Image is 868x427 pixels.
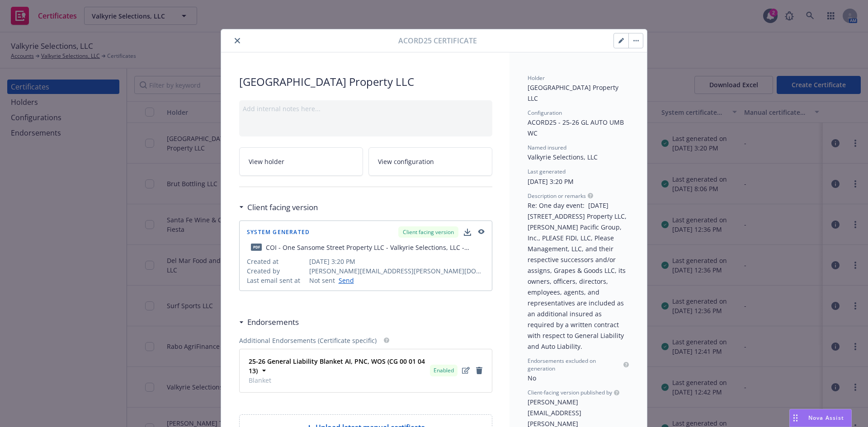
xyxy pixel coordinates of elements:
[398,226,458,238] div: Client facing version
[460,365,471,376] a: edit
[528,357,622,372] span: Endorsements excluded on generation
[232,35,243,46] button: close
[528,374,536,382] span: No
[249,357,425,375] strong: 25-26 General Liability Blanket AI, PNC, WOS (CG 00 01 04 13)
[309,266,485,276] span: [PERSON_NAME][EMAIL_ADDRESS][PERSON_NAME][DOMAIN_NAME]
[309,257,485,266] span: [DATE] 3:20 PM
[528,192,586,200] span: Description or remarks
[239,147,363,176] a: View holder
[309,276,335,285] span: Not sent
[247,230,310,235] span: System Generated
[528,83,620,103] span: [GEOGRAPHIC_DATA] Property LLC
[528,168,566,175] span: Last generated
[247,266,306,276] span: Created by
[808,414,844,422] span: Nova Assist
[247,257,306,266] span: Created at
[266,243,485,252] div: COI - One Sansome Street Property LLC - Valkyrie Selections, LLC - fillable.pdf
[247,276,306,285] span: Last email sent at
[398,35,477,46] span: Acord25 Certificate
[528,144,566,151] span: Named insured
[528,109,562,117] span: Configuration
[789,409,852,427] button: Nova Assist
[335,276,354,285] a: Send
[368,147,492,176] a: View configuration
[243,104,321,113] span: Add internal notes here...
[239,74,492,89] span: [GEOGRAPHIC_DATA] Property LLC
[239,202,318,213] div: Client facing version
[528,201,628,351] span: Re: One day event: [DATE] [STREET_ADDRESS] Property LLC, [PERSON_NAME] Pacific Group, Inc., PLEAS...
[239,316,299,328] div: Endorsements
[528,74,545,82] span: Holder
[247,316,299,328] h3: Endorsements
[528,118,626,137] span: ACORD25 - 25-26 GL AUTO UMB WC
[251,244,262,250] span: pdf
[434,366,454,375] span: Enabled
[790,409,801,427] div: Drag to move
[474,365,485,376] a: remove
[239,336,377,345] span: Additional Endorsements (Certificate specific)
[528,153,598,161] span: Valkyrie Selections, LLC
[249,375,426,385] span: Blanket
[249,157,284,166] span: View holder
[378,157,434,166] span: View configuration
[528,177,574,186] span: [DATE] 3:20 PM
[528,389,612,396] span: Client-facing version published by
[247,202,318,213] h3: Client facing version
